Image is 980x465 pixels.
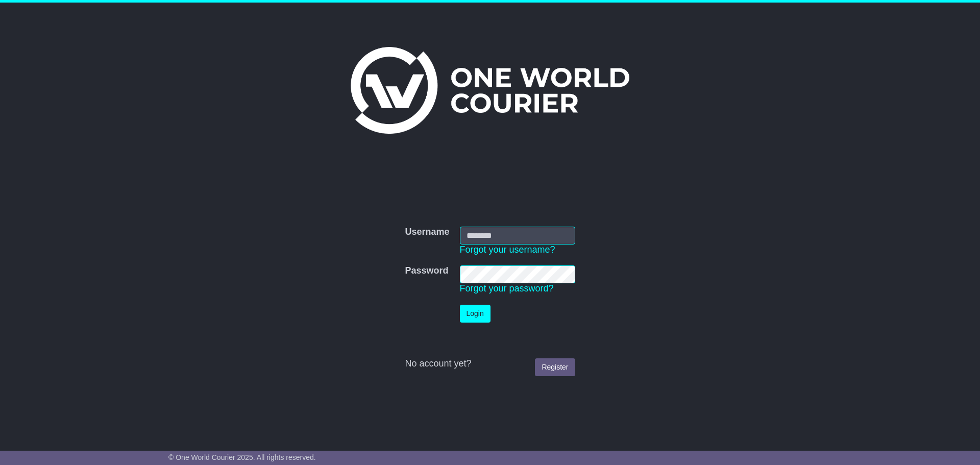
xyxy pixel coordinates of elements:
span: © One World Courier 2025. All rights reserved. [168,453,316,461]
div: No account yet? [405,358,575,370]
a: Forgot your username? [460,244,555,255]
button: Login [460,305,491,323]
a: Forgot your password? [460,283,554,293]
img: One World [351,47,629,134]
label: Username [405,227,449,238]
a: Register [535,358,575,376]
label: Password [405,265,448,277]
